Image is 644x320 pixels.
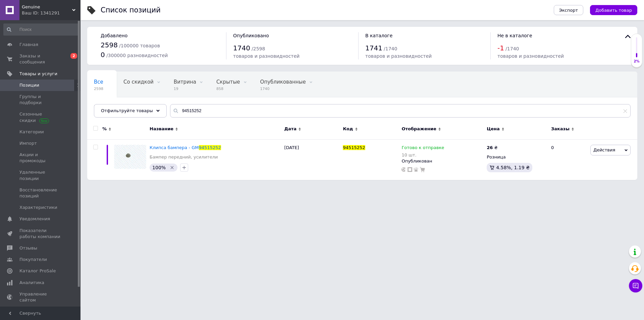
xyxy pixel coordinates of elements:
[170,104,631,118] input: Поиск по названию позиции, артикулу и поисковым запросам
[384,46,397,51] span: / 1740
[3,24,79,36] input: Поиск
[19,140,37,146] span: Импорт
[114,145,146,169] img: Клипса бампера - GM 94515252
[22,4,72,10] span: Genuine
[505,46,519,51] span: / 1740
[629,279,642,292] button: Чат с покупателем
[487,145,493,150] b: 26
[94,104,149,110] span: В наличии, Без фото
[70,53,77,59] span: 2
[487,145,497,151] div: ₴
[631,59,642,64] div: 2%
[19,291,62,303] span: Управление сайтом
[554,5,583,15] button: Экспорт
[497,33,532,38] span: Не в каталоге
[19,53,62,65] span: Заказы и сообщения
[19,129,44,135] span: Категории
[22,10,80,16] div: Ваш ID: 1341291
[174,79,196,85] span: Витрина
[559,8,578,13] span: Экспорт
[19,204,57,211] span: Характеристики
[94,79,103,85] span: Все
[199,145,221,150] span: 94515252
[19,280,44,286] span: Аналитика
[101,51,105,59] span: 0
[101,7,161,14] div: Список позиций
[551,126,570,132] span: Заказы
[343,145,365,150] span: 94515252
[19,268,56,274] span: Каталог ProSale
[150,126,173,132] span: Название
[233,53,300,59] span: товаров и разновидностей
[260,79,306,85] span: Опубликованные
[101,33,127,38] span: Добавлено
[106,53,168,58] span: / 300000 разновидностей
[216,79,240,85] span: Скрытые
[365,44,382,52] span: 1741
[169,165,175,170] svg: Удалить метку
[365,33,392,38] span: В каталоге
[401,152,444,157] div: 10 шт.
[19,228,62,240] span: Показатели работы компании
[152,165,166,170] span: 100%
[101,108,153,113] span: Отфильтруйте товары
[119,43,160,48] span: / 100000 товаров
[101,41,118,49] span: 2598
[496,165,530,170] span: 4.58%, 1.19 ₴
[401,158,483,164] div: Опубликован
[233,44,250,52] span: 1740
[497,53,564,59] span: товаров и разновидностей
[19,187,62,199] span: Восстановление позиций
[19,111,62,123] span: Сезонные скидки
[260,86,306,91] span: 1740
[150,154,218,160] a: Бампер передний, усилители
[595,8,632,13] span: Добавить товар
[19,152,62,164] span: Акции и промокоды
[284,126,297,132] span: Дата
[19,94,62,106] span: Группы и подборки
[343,126,353,132] span: Код
[174,86,196,91] span: 19
[19,216,50,222] span: Уведомления
[94,86,103,91] span: 2598
[216,86,240,91] span: 858
[497,44,504,52] span: -1
[19,71,57,77] span: Товары и услуги
[19,82,39,88] span: Позиции
[365,53,432,59] span: товаров и разновидностей
[401,126,436,132] span: Отображение
[590,5,637,15] button: Добавить товар
[487,154,545,160] div: Розница
[593,147,615,152] span: Действия
[252,46,265,51] span: / 2598
[19,169,62,181] span: Удаленные позиции
[233,33,269,38] span: Опубликовано
[487,126,500,132] span: Цена
[123,79,154,85] span: Со скидкой
[19,42,38,48] span: Главная
[19,257,47,263] span: Покупатели
[282,139,341,180] div: [DATE]
[102,126,107,132] span: %
[150,145,221,150] a: Клипса бампера - GM94515252
[19,245,37,251] span: Отзывы
[547,139,589,180] div: 0
[150,145,199,150] span: Клипса бампера - GM
[401,145,444,152] span: Готово к отправке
